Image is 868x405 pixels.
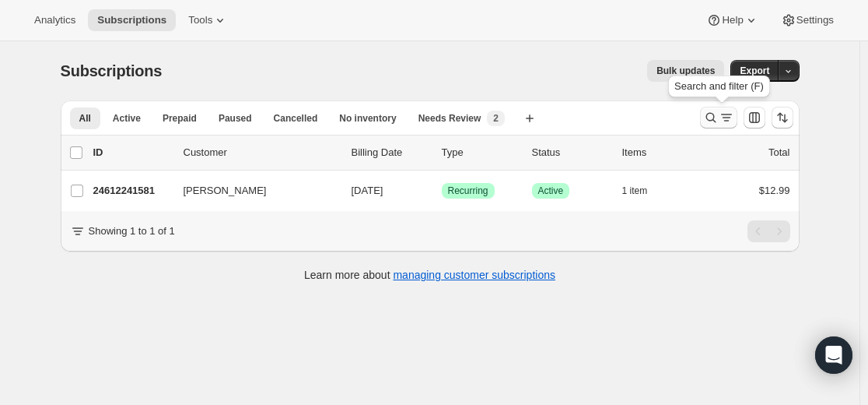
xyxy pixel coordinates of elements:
[815,336,852,374] div: Open Intercom Messenger
[352,145,429,160] p: Billing Date
[517,107,542,129] button: Create new view
[448,185,488,197] span: Recurring
[393,269,555,281] a: managing customer subscriptions
[93,145,171,160] p: ID
[34,14,75,26] span: Analytics
[656,65,715,77] span: Bulk updates
[79,112,91,125] span: All
[740,65,769,77] span: Export
[93,145,790,160] div: IDCustomerBilling DateTypeStatusItemsTotal
[700,107,737,129] button: Search and filter results
[352,185,383,196] span: [DATE]
[747,220,790,242] nav: Pagination
[796,14,834,26] span: Settings
[93,180,790,202] div: 24612241581[PERSON_NAME][DATE]SuccessRecurringSuccessActive1 item$12.99
[174,178,330,203] button: [PERSON_NAME]
[304,267,555,283] p: Learn more about
[88,9,176,31] button: Subscriptions
[89,224,175,239] p: Showing 1 to 1 of 1
[772,9,843,31] button: Settings
[219,112,252,125] span: Paused
[93,183,171,199] p: 24612241581
[768,145,789,160] p: Total
[442,145,520,160] div: Type
[418,112,481,125] span: Needs Review
[184,145,339,160] p: Customer
[730,60,779,82] button: Export
[532,145,610,160] p: Status
[274,112,318,125] span: Cancelled
[744,107,765,129] button: Customize table column order and visibility
[697,9,768,31] button: Help
[184,183,267,199] span: [PERSON_NAME]
[647,60,724,82] button: Bulk updates
[759,185,790,196] span: $12.99
[188,14,212,26] span: Tools
[163,112,197,125] span: Prepaid
[538,185,564,197] span: Active
[622,180,665,202] button: 1 item
[772,107,793,129] button: Sort the results
[61,62,163,79] span: Subscriptions
[493,112,499,125] span: 2
[622,145,700,160] div: Items
[113,112,141,125] span: Active
[722,14,743,26] span: Help
[339,112,396,125] span: No inventory
[25,9,85,31] button: Analytics
[622,185,648,197] span: 1 item
[179,9,237,31] button: Tools
[97,14,166,26] span: Subscriptions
